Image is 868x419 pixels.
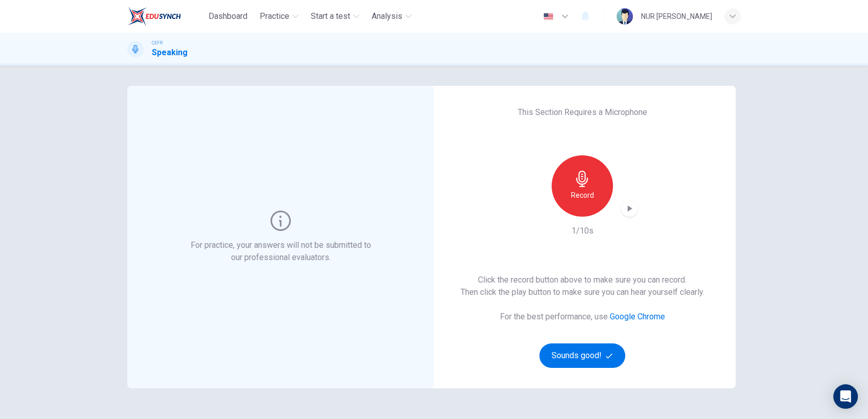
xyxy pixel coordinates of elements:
[368,7,416,26] button: Analysis
[500,311,665,323] h6: For the best performance, use
[518,106,647,119] h6: This Section Requires a Microphone
[616,8,633,25] img: Profile picture
[311,10,350,22] span: Start a test
[204,7,252,26] button: Dashboard
[260,10,289,22] span: Practice
[539,343,625,368] button: Sounds good!
[209,10,247,22] span: Dashboard
[189,239,373,264] h6: For practice, your answers will not be submitted to our professional evaluators.
[552,155,613,217] button: Record
[127,6,204,27] a: EduSynch logo
[256,7,303,26] button: Practice
[641,10,712,22] div: NUR [PERSON_NAME]
[461,274,704,298] h6: Click the record button above to make sure you can record. Then click the play button to make sur...
[152,46,188,59] h1: Speaking
[127,6,181,27] img: EduSynch logo
[610,312,665,321] a: Google Chrome
[542,13,555,20] img: en
[372,10,402,22] span: Analysis
[152,39,163,46] span: CEFR
[307,7,363,26] button: Start a test
[833,384,858,409] div: Open Intercom Messenger
[572,225,593,237] h6: 1/10s
[571,189,594,201] h6: Record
